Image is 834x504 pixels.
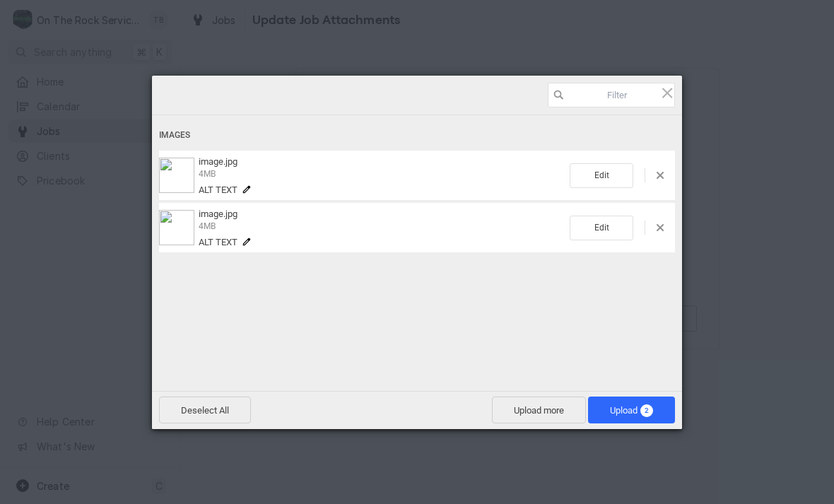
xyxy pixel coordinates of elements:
span: Upload more [492,397,586,423]
span: Upload [610,405,653,416]
span: 4MB [199,169,216,179]
span: 2 [640,404,653,417]
span: Upload2 [588,397,675,423]
span: Edit [570,163,633,188]
span: Deselect All [159,397,251,423]
span: Alt text [199,184,237,195]
span: Edit [570,216,633,240]
img: ffe99449-f832-477c-8ff7-8c7e9e6ca23a [159,158,194,193]
img: a60f3b24-4c7d-40e3-997f-bab68d925579 [159,210,194,245]
div: Images [159,122,675,148]
div: image.jpg [194,156,570,195]
div: image.jpg [194,209,570,247]
span: image.jpg [199,209,237,219]
span: 4MB [199,221,216,231]
input: Filter [548,83,675,107]
span: Click here or hit ESC to close picker [659,85,675,100]
span: Alt text [199,237,237,247]
span: image.jpg [199,156,237,167]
